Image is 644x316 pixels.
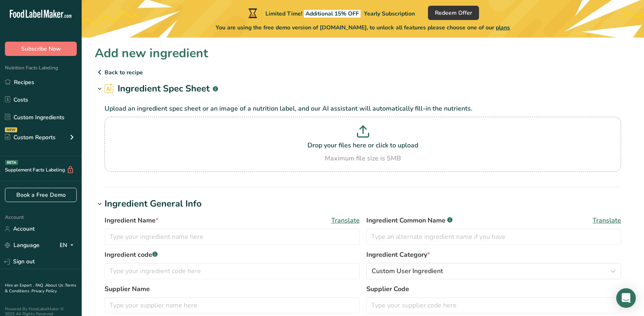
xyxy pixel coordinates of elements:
span: Custom User Ingredient [372,266,443,276]
input: Type your supplier code here [366,297,622,314]
label: Ingredient Category [366,250,622,260]
h2: Ingredient Spec Sheet [105,82,218,96]
button: Subscribe Now [5,42,77,56]
label: Ingredient code [105,250,360,260]
span: Redeem Offer [435,9,472,17]
div: Ingredient General Info [105,197,202,211]
a: Privacy Policy [31,288,57,294]
div: NEW [5,127,17,132]
input: Type your supplier name here [105,297,360,314]
a: About Us . [45,283,65,288]
label: Supplier Name [105,284,360,294]
button: Custom User Ingredient [366,263,622,279]
span: Ingredient Name [105,216,158,225]
div: Open Intercom Messenger [616,288,636,308]
p: Drop your files here or click to upload [107,140,619,150]
span: plans [496,24,510,31]
span: Ingredient Common Name [366,216,452,225]
span: Translate [593,216,621,225]
button: Redeem Offer [428,6,479,20]
div: Custom Reports [5,133,56,142]
span: Additional 15% OFF [304,10,361,18]
span: You are using the free demo version of [DOMAIN_NAME], to unlock all features please choose one of... [216,23,510,32]
a: Terms & Conditions . [5,283,76,294]
p: Back to recipe [95,67,631,77]
a: FAQ . [36,283,45,288]
a: Hire an Expert . [5,283,34,288]
div: Limited Time! [247,8,415,18]
input: Type your ingredient code here [105,263,360,279]
input: Type your ingredient name here [105,229,360,245]
span: Yearly Subscription [364,10,415,18]
a: Language [5,238,40,252]
label: Supplier Code [366,284,622,294]
span: Translate [331,216,360,225]
div: BETA [5,160,18,165]
span: Subscribe Now [21,45,61,53]
h1: Add new ingredient [95,44,208,62]
a: Book a Free Demo [5,188,77,202]
div: EN [60,240,77,250]
p: Upload an ingredient spec sheet or an image of a nutrition label, and our AI assistant will autom... [105,104,621,113]
div: Maximum file size is 5MB [107,154,619,163]
input: Type an alternate ingredient name if you have [366,229,622,245]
